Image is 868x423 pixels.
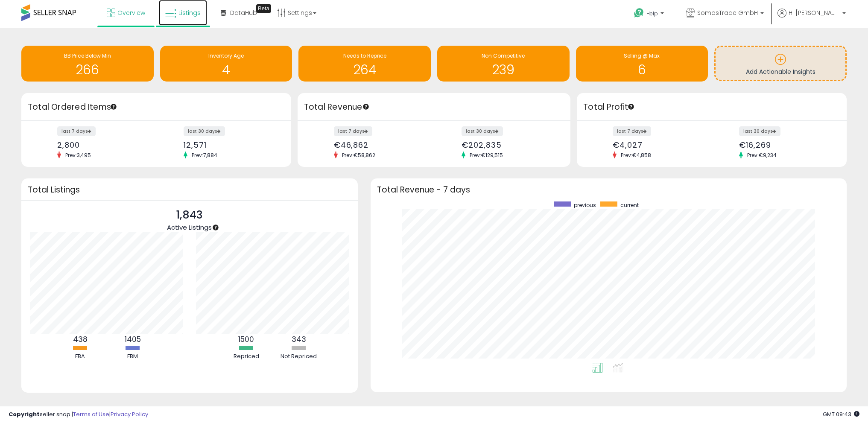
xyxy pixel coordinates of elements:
label: last 7 days [57,126,96,136]
span: 2025-09-16 09:43 GMT [823,410,859,418]
span: Listings [178,9,201,17]
span: Prev: €4,858 [617,152,655,159]
a: Help [627,1,672,28]
h1: 4 [164,63,288,77]
div: €4,027 [613,140,705,149]
div: Not Repriced [273,353,324,361]
div: Tooltip anchor [110,103,117,111]
label: last 7 days [613,126,651,136]
div: €46,862 [334,140,428,149]
h1: 239 [441,63,565,77]
h3: Total Profit [583,101,840,113]
i: Get Help [634,8,644,18]
a: BB Price Below Min 266 [21,46,154,82]
span: Prev: 3,495 [61,152,95,159]
h1: 266 [26,63,149,77]
div: 12,571 [184,140,276,149]
h3: Total Revenue [304,101,564,113]
span: Active Listings [167,223,212,232]
b: 438 [73,334,88,344]
span: Prev: €58,862 [338,152,380,159]
span: Prev: €9,234 [743,152,781,159]
label: last 30 days [462,126,503,136]
p: 1,843 [167,207,212,223]
span: Needs to Reprice [343,52,386,59]
div: seller snap | | [9,411,148,419]
div: Tooltip anchor [627,103,635,111]
span: Help [646,10,658,17]
div: €16,269 [739,140,832,149]
span: previous [574,201,596,209]
div: 2,800 [57,140,150,149]
h3: Total Listings [28,187,351,193]
span: Selling @ Max [624,52,660,59]
a: Add Actionable Insights [716,47,845,80]
label: last 7 days [334,126,372,136]
label: last 30 days [184,126,225,136]
a: Needs to Reprice 264 [298,46,431,82]
a: Inventory Age 4 [160,46,292,82]
b: 1500 [238,334,254,344]
span: Prev: €129,515 [465,152,507,159]
a: Non Competitive 239 [437,46,570,82]
h3: Total Ordered Items [28,101,285,113]
h3: Total Revenue - 7 days [377,187,840,193]
span: Non Competitive [482,52,525,59]
span: Add Actionable Insights [746,67,815,76]
h1: 264 [303,63,427,77]
div: Repriced [221,353,272,361]
div: Tooltip anchor [256,4,271,13]
div: €202,835 [462,140,555,149]
strong: Copyright [9,410,40,418]
div: FBA [55,353,106,361]
a: Privacy Policy [111,410,148,418]
span: Hi [PERSON_NAME] [789,9,840,17]
span: DataHub [230,9,257,17]
h1: 6 [580,63,704,77]
b: 343 [292,334,306,344]
div: FBM [107,353,158,361]
a: Selling @ Max 6 [576,46,708,82]
span: SomosTrade GmbH [697,9,758,17]
label: last 30 days [739,126,780,136]
span: Prev: 7,884 [187,152,222,159]
a: Terms of Use [73,410,109,418]
b: 1405 [125,334,141,344]
span: Overview [117,9,145,17]
span: Inventory Age [208,52,244,59]
div: Tooltip anchor [362,103,370,111]
div: Tooltip anchor [212,224,219,231]
span: BB Price Below Min [64,52,111,59]
a: Hi [PERSON_NAME] [777,9,846,28]
span: current [620,201,639,209]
